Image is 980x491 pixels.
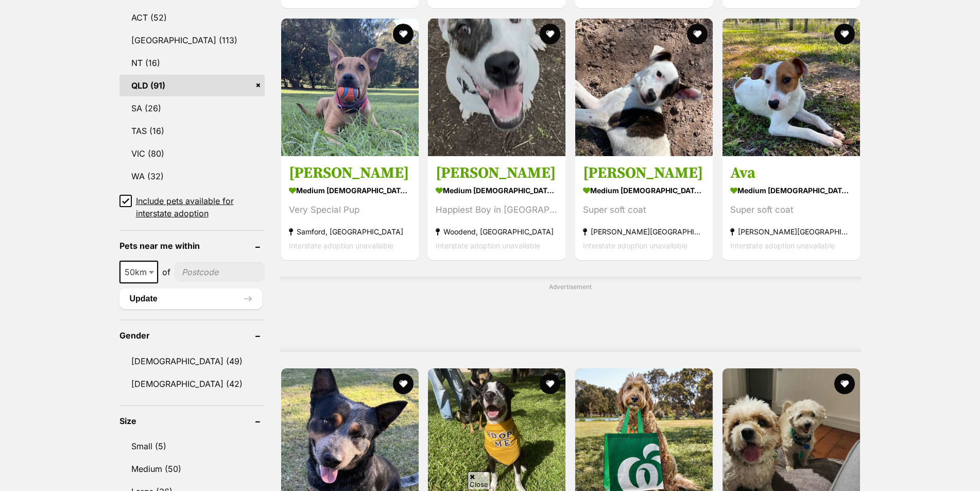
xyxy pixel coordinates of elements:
[119,241,265,250] header: Pets near me within
[119,458,265,480] a: Medium (50)
[468,471,490,489] span: Close
[119,416,265,426] header: Size
[575,156,713,260] a: [PERSON_NAME] medium [DEMOGRAPHIC_DATA] Dog Super soft coat [PERSON_NAME][GEOGRAPHIC_DATA], [GEOG...
[834,24,855,44] button: favourite
[436,225,558,239] strong: Woodend, [GEOGRAPHIC_DATA]
[428,19,565,156] img: Moses - Bull Arab x Australian Cattle Dog
[119,120,265,142] a: TAS (16)
[730,163,852,183] h3: Ava
[289,183,411,198] strong: medium [DEMOGRAPHIC_DATA] Dog
[289,241,393,250] span: Interstate adoption unavailable
[119,350,265,372] a: [DEMOGRAPHIC_DATA] (49)
[119,165,265,187] a: WA (32)
[583,183,705,198] strong: medium [DEMOGRAPHIC_DATA] Dog
[436,183,558,198] strong: medium [DEMOGRAPHIC_DATA] Dog
[583,241,687,250] span: Interstate adoption unavailable
[119,289,262,309] button: Update
[281,19,419,156] img: Boone - Rhodesian Ridgeback x Australian Cattle Dog
[119,97,265,119] a: SA (26)
[834,374,855,394] button: favourite
[289,225,411,239] strong: Samford, [GEOGRAPHIC_DATA]
[730,183,852,198] strong: medium [DEMOGRAPHIC_DATA] Dog
[392,374,413,394] button: favourite
[119,435,265,457] a: Small (5)
[281,156,419,260] a: [PERSON_NAME] medium [DEMOGRAPHIC_DATA] Dog Very Special Pup Samford, [GEOGRAPHIC_DATA] Interstat...
[540,24,560,44] button: favourite
[730,241,835,250] span: Interstate adoption unavailable
[392,24,413,44] button: favourite
[730,225,852,239] strong: [PERSON_NAME][GEOGRAPHIC_DATA], [GEOGRAPHIC_DATA]
[119,7,265,28] a: ACT (52)
[119,331,265,340] header: Gender
[119,52,265,74] a: NT (16)
[289,203,411,217] div: Very Special Pup
[119,195,265,219] a: Include pets available for interstate adoption
[119,29,265,51] a: [GEOGRAPHIC_DATA] (113)
[436,163,558,183] h3: [PERSON_NAME]
[723,156,860,260] a: Ava medium [DEMOGRAPHIC_DATA] Dog Super soft coat [PERSON_NAME][GEOGRAPHIC_DATA], [GEOGRAPHIC_DAT...
[540,374,560,394] button: favourite
[428,156,565,260] a: [PERSON_NAME] medium [DEMOGRAPHIC_DATA] Dog Happiest Boy in [GEOGRAPHIC_DATA] Woodend, [GEOGRAPHI...
[136,195,265,219] span: Include pets available for interstate adoption
[583,225,705,239] strong: [PERSON_NAME][GEOGRAPHIC_DATA], [GEOGRAPHIC_DATA]
[119,261,158,283] span: 50km
[121,265,157,279] span: 50km
[119,75,265,96] a: QLD (91)
[280,277,861,352] div: Advertisement
[687,24,708,44] button: favourite
[436,241,540,250] span: Interstate adoption unavailable
[289,163,411,183] h3: [PERSON_NAME]
[583,203,705,217] div: Super soft coat
[119,373,265,395] a: [DEMOGRAPHIC_DATA] (42)
[175,262,265,282] input: postcode
[119,143,265,164] a: VIC (80)
[436,203,558,217] div: Happiest Boy in [GEOGRAPHIC_DATA]
[730,203,852,217] div: Super soft coat
[723,19,860,156] img: Ava - Mixed breed Dog
[162,266,170,278] span: of
[575,19,713,156] img: Harper - Mixed breed Dog
[583,163,705,183] h3: [PERSON_NAME]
